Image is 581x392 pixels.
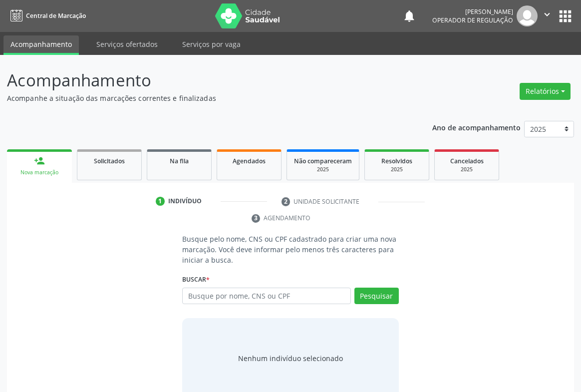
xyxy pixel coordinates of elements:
[538,5,557,26] button: 
[372,166,422,173] div: 2025
[432,121,521,133] p: Ano de acompanhamento
[26,11,86,20] span: Central de Marcação
[294,166,352,173] div: 2025
[7,68,404,93] p: Acompanhamento
[7,93,404,103] p: Acompanhe a situação das marcações correntes e finalizadas
[432,16,513,24] span: Operador de regulação
[520,83,571,100] button: Relatórios
[294,157,352,165] span: Não compareceram
[354,288,399,305] button: Pesquisar
[381,157,412,165] span: Resolvidos
[442,166,492,173] div: 2025
[432,7,513,16] div: [PERSON_NAME]
[34,155,45,166] div: person_add
[557,7,574,25] button: apps
[450,157,484,165] span: Cancelados
[168,197,202,206] div: Indivíduo
[542,9,553,20] i: 
[94,157,125,165] span: Solicitados
[3,35,79,55] a: Acompanhamento
[238,353,343,364] div: Nenhum indivíduo selecionado
[14,169,65,176] div: Nova marcação
[402,9,416,23] button: notifications
[170,157,189,165] span: Na fila
[182,234,399,265] p: Busque pelo nome, CNS ou CPF cadastrado para criar uma nova marcação. Você deve informar pelo men...
[7,7,86,24] a: Central de Marcação
[182,272,210,288] label: Buscar
[89,35,165,53] a: Serviços ofertados
[182,288,351,305] input: Busque por nome, CNS ou CPF
[517,5,538,26] img: img
[156,197,165,206] div: 1
[233,157,266,165] span: Agendados
[175,35,248,53] a: Serviços por vaga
